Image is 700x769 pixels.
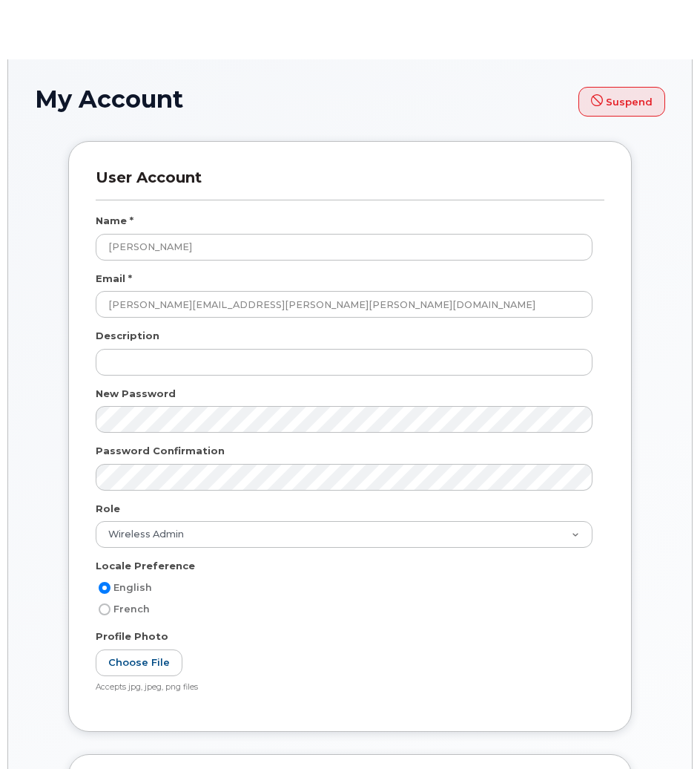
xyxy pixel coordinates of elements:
[96,559,195,573] label: Locale Preference
[96,444,225,458] label: Password Confirmation
[99,582,110,594] input: English
[96,649,182,677] label: Choose File
[96,329,159,343] label: Description
[96,682,592,693] div: Accepts jpg, jpeg, png files
[96,629,168,644] label: Profile Photo
[35,86,665,117] h1: My Account
[96,214,133,228] label: Name *
[96,168,604,200] h3: User Account
[99,603,110,615] input: French
[113,582,152,593] span: English
[96,502,120,516] label: Role
[96,272,132,286] label: Email *
[113,603,150,615] span: French
[96,387,176,401] label: New Password
[578,87,665,117] button: Suspend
